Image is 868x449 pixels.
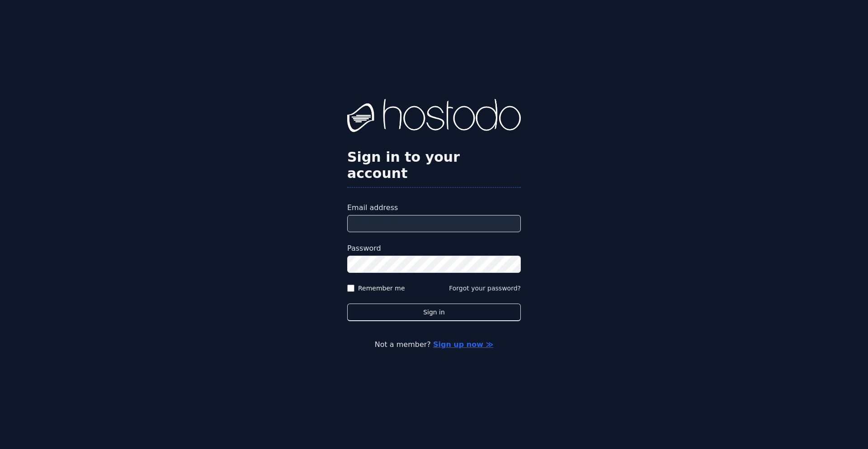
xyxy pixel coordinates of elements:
[347,304,521,321] button: Sign in
[449,284,521,293] button: Forgot your password?
[358,284,405,293] label: Remember me
[43,339,825,350] p: Not a member?
[347,243,521,254] label: Password
[347,99,521,135] img: Hostodo
[347,149,521,182] h2: Sign in to your account
[433,340,493,349] a: Sign up now ≫
[347,202,521,213] label: Email address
